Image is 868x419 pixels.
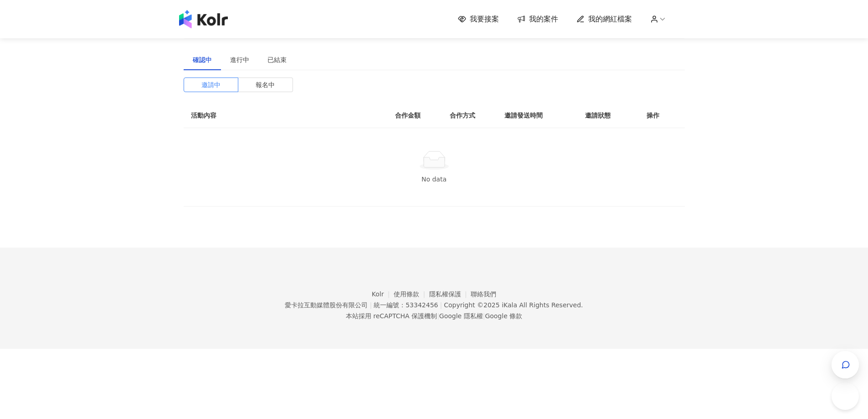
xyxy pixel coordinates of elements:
span: 我的案件 [529,14,558,24]
th: 合作金額 [388,103,442,128]
span: | [370,301,372,309]
span: 本站採用 reCAPTCHA 保護機制 [346,310,522,321]
div: 進行中 [230,55,249,65]
img: logo [179,10,228,28]
span: 我要接案 [470,14,499,24]
iframe: Help Scout Beacon - Open [832,383,859,410]
span: 我的網紅檔案 [588,14,632,24]
span: | [440,301,442,309]
div: 統一編號：53342456 [374,301,438,309]
span: | [437,312,439,320]
a: Google 條款 [485,312,522,320]
th: 活動內容 [184,103,366,128]
div: Copyright © 2025 All Rights Reserved. [444,301,583,309]
a: 隱私權保護 [429,290,471,298]
div: 已結束 [267,55,287,65]
div: 愛卡拉互動媒體股份有限公司 [285,301,368,309]
div: 確認中 [193,55,212,65]
a: 我的案件 [517,14,558,24]
a: 我的網紅檔案 [576,14,632,24]
th: 邀請發送時間 [497,103,578,128]
a: 使用條款 [394,290,429,298]
a: 聯絡我們 [471,290,496,298]
th: 邀請狀態 [578,103,639,128]
th: 操作 [639,103,685,128]
div: No data [195,174,674,184]
span: | [483,312,485,320]
span: 報名中 [256,78,275,92]
a: Google 隱私權 [439,312,483,320]
a: 我要接案 [458,14,499,24]
a: iKala [502,301,517,309]
th: 合作方式 [442,103,497,128]
span: 邀請中 [201,78,221,92]
a: Kolr [372,290,394,298]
